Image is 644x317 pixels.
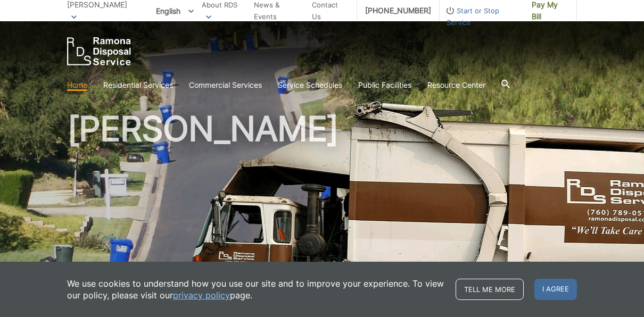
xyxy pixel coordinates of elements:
[358,79,411,91] a: Public Facilities
[278,79,342,91] a: Service Schedules
[189,79,262,91] a: Commercial Services
[534,279,577,300] span: I agree
[67,79,87,91] a: Home
[456,279,524,300] a: Tell me more
[148,2,202,20] span: English
[173,289,230,301] a: privacy policy
[67,278,445,301] p: We use cookies to understand how you use our site and to improve your experience. To view our pol...
[67,37,131,65] a: EDCD logo. Return to the homepage.
[427,79,485,91] a: Resource Center
[103,79,173,91] a: Residential Services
